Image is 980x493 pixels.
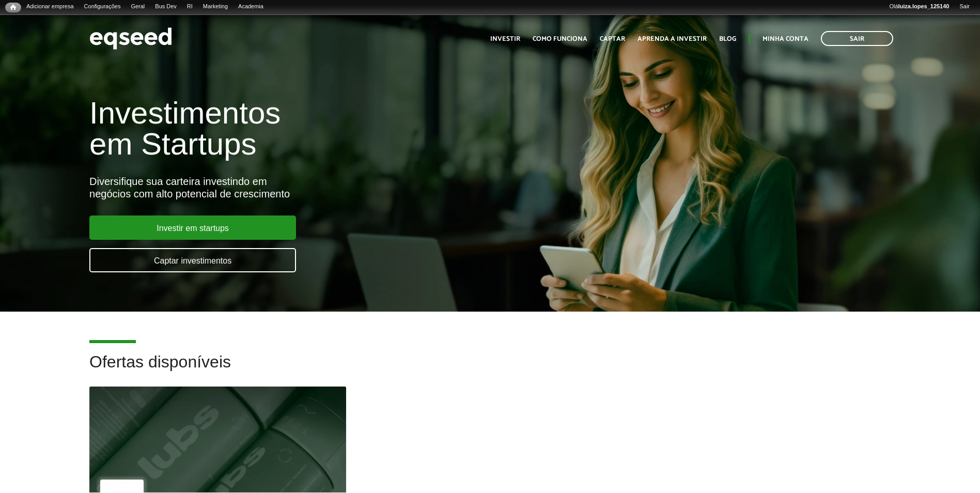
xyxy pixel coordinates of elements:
[89,353,891,387] h2: Ofertas disponíveis
[821,31,893,46] a: Sair
[233,3,269,11] a: Academia
[763,36,808,42] a: Minha conta
[89,248,296,272] a: Captar investimentos
[126,3,150,11] a: Geral
[954,3,975,11] a: Sair
[79,3,126,11] a: Configurações
[490,36,520,42] a: Investir
[898,3,950,9] strong: luiza.lopes_125140
[533,36,587,42] a: Como funciona
[719,36,736,42] a: Blog
[89,215,296,240] a: Investir em startups
[89,98,564,160] h1: Investimentos em Startups
[150,3,182,11] a: Bus Dev
[89,25,172,52] img: EqSeed
[198,3,233,11] a: Marketing
[884,3,954,11] a: Oláluiza.lopes_125140
[89,175,564,200] div: Diversifique sua carteira investindo em negócios com alto potencial de crescimento
[637,36,707,42] a: Aprenda a investir
[600,36,625,42] a: Captar
[21,3,79,11] a: Adicionar empresa
[10,4,16,11] span: Início
[5,3,21,12] a: Início
[182,3,198,11] a: RI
